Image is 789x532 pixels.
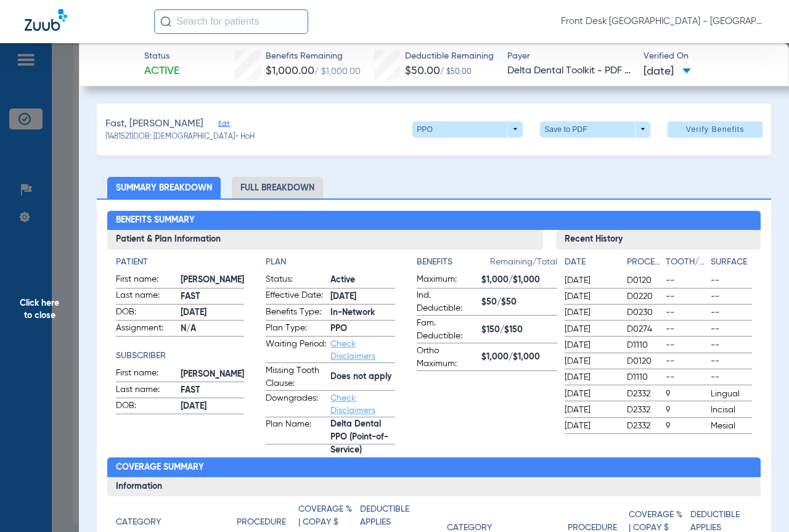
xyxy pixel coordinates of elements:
span: Incisal [711,404,751,416]
h3: Information [107,477,760,497]
span: Plan Name: [266,418,326,444]
span: Does not apply [330,370,395,383]
button: Save to PDF [540,121,650,137]
span: Waiting Period: [266,338,326,362]
iframe: Chat Widget [727,473,789,532]
span: DOB: [116,306,176,321]
span: [DATE] [565,404,616,416]
span: Remaining/Total [490,256,557,273]
h3: Patient & Plan Information [107,230,542,250]
app-breakdown-title: Benefits [417,256,490,273]
span: FAST [181,384,244,397]
span: D0230 [627,306,661,319]
h4: Procedure [627,256,661,269]
span: In-Network [330,306,395,319]
span: Missing Tooth Clause: [266,364,326,390]
span: Status [144,50,179,63]
span: $1,000/$1,000 [481,351,557,364]
a: Check Disclaimers [330,340,375,361]
span: Plan Type: [266,322,326,337]
span: $50/$50 [481,296,557,309]
span: [DATE] [565,420,616,432]
a: Check Disclaimers [330,394,375,415]
span: D1110 [627,339,661,351]
span: Status: [266,273,326,288]
span: [DATE] [565,290,616,303]
span: D2332 [627,404,661,416]
h4: Tooth/Quad [666,256,706,269]
h4: Surface [711,256,751,269]
h4: Category [116,516,161,529]
span: -- [711,290,751,303]
span: Lingual [711,388,751,400]
span: D1110 [627,371,661,383]
button: Verify Benefits [668,121,762,137]
h4: Deductible Applies [360,503,415,529]
span: Edit [218,120,229,131]
span: -- [666,339,706,351]
h3: Recent History [556,230,761,250]
span: -- [666,290,706,303]
span: D0120 [627,355,661,367]
span: D2332 [627,420,661,432]
span: Assignment: [116,322,176,337]
h4: Procedure [237,516,286,529]
span: Effective Date: [266,289,326,304]
li: Full Breakdown [232,177,323,198]
span: N/A [181,322,244,335]
span: (1481521) DOB: [DEMOGRAPHIC_DATA] - HoH [105,132,255,143]
span: -- [711,371,751,383]
span: -- [666,274,706,287]
span: Last name: [116,289,176,304]
span: Mesial [711,420,751,432]
h4: Patient [116,256,244,269]
span: [PERSON_NAME] [181,274,244,287]
span: Active [144,63,179,79]
app-breakdown-title: Procedure [627,256,661,273]
span: $1,000.00 [266,65,314,76]
h2: Benefits Summary [107,211,760,231]
span: Delta Dental Toolkit - PDF - Bot [507,63,632,79]
span: Deductible Remaining [405,50,494,63]
span: Benefits Remaining [266,50,361,63]
span: Payer [507,50,632,63]
h4: Subscriber [116,350,244,362]
span: $150/$150 [481,324,557,337]
span: -- [711,274,751,287]
span: Fam. Deductible: [417,317,477,343]
span: First name: [116,367,176,382]
span: -- [666,323,706,335]
span: 9 [666,420,706,432]
span: Maximum: [417,273,477,288]
app-breakdown-title: Surface [711,256,751,273]
img: Zuub Logo [25,9,67,31]
span: [DATE] [565,371,616,383]
span: / $1,000.00 [314,67,361,76]
span: -- [666,371,706,383]
span: 9 [666,388,706,400]
span: -- [666,306,706,319]
span: [DATE] [181,306,244,319]
h4: Plan [266,256,395,269]
span: -- [666,355,706,367]
span: -- [711,355,751,367]
span: Last name: [116,383,176,398]
span: [DATE] [565,355,616,367]
span: First name: [116,273,176,288]
span: [DATE] [644,64,691,80]
h2: Coverage Summary [107,457,760,477]
span: / $50.00 [440,68,472,76]
span: DOB: [116,399,176,414]
span: PPO [330,322,395,335]
app-breakdown-title: Date [565,256,616,273]
span: [DATE] [565,323,616,335]
span: Fast, [PERSON_NAME] [105,117,203,132]
span: D0120 [627,274,661,287]
span: [PERSON_NAME] [181,368,244,381]
app-breakdown-title: Tooth/Quad [666,256,706,273]
span: [DATE] [565,274,616,287]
